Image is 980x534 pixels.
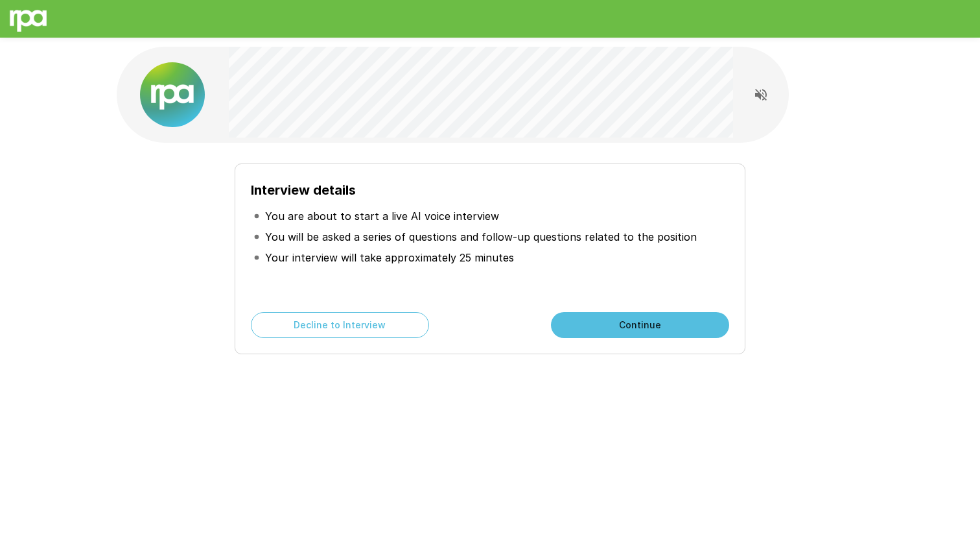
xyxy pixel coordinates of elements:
[748,82,774,108] button: Read questions aloud
[265,229,697,245] p: You will be asked a series of questions and follow-up questions related to the position
[251,312,429,338] button: Decline to Interview
[251,182,356,198] b: Interview details
[265,250,514,265] p: Your interview will take approximately 25 minutes
[140,62,205,127] img: new%2520logo%2520(1).png
[551,312,729,338] button: Continue
[265,208,499,224] p: You are about to start a live AI voice interview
